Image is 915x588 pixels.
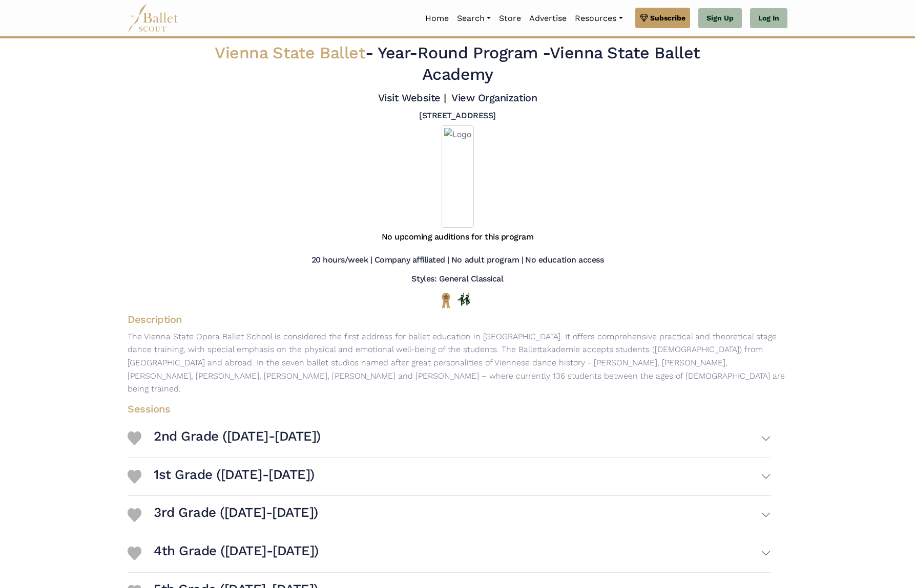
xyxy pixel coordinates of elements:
[184,42,731,85] h2: - Vienna State Ballet Academy
[154,542,319,560] h3: 4th Grade ([DATE]-[DATE])
[154,466,315,484] h3: 1st Grade ([DATE]-[DATE])
[421,8,453,29] a: Home
[154,424,771,453] button: 2nd Grade ([DATE]-[DATE])
[154,428,321,445] h3: 2nd Grade ([DATE]-[DATE])
[378,43,549,62] span: Year-Round Program -
[154,500,771,530] button: 3rd Grade ([DATE]-[DATE])
[453,8,495,29] a: Search
[442,125,474,228] img: Logo
[154,538,771,568] button: 4th Grade ([DATE]-[DATE])
[411,274,503,285] h5: Styles: General Classical
[382,232,534,243] h5: No upcoming auditions for this program
[128,547,141,560] img: Heart
[750,8,787,29] a: Log In
[635,8,690,28] a: Subscribe
[419,111,495,121] h5: [STREET_ADDRESS]
[128,431,141,445] img: Heart
[451,255,523,266] h5: No adult program |
[451,92,537,104] a: View Organization
[698,8,742,29] a: Sign Up
[440,292,452,308] img: National
[119,402,779,416] h4: Sessions
[571,8,627,29] a: Resources
[525,255,604,266] h5: No education access
[119,313,796,326] h4: Description
[375,255,449,266] h5: Company affiliated |
[495,8,525,29] a: Store
[311,255,372,266] h5: 20 hours/week |
[154,462,771,492] button: 1st Grade ([DATE]-[DATE])
[640,12,648,24] img: gem.svg
[128,508,141,522] img: Heart
[215,43,365,62] span: Vienna State Ballet
[525,8,571,29] a: Advertise
[457,293,470,306] img: In Person
[378,92,446,104] a: Visit Website |
[154,504,318,521] h3: 3rd Grade ([DATE]-[DATE])
[119,330,796,396] p: The Vienna State Opera Ballet School is considered the first address for ballet education in [GEO...
[650,12,685,24] span: Subscribe
[128,470,141,484] img: Heart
